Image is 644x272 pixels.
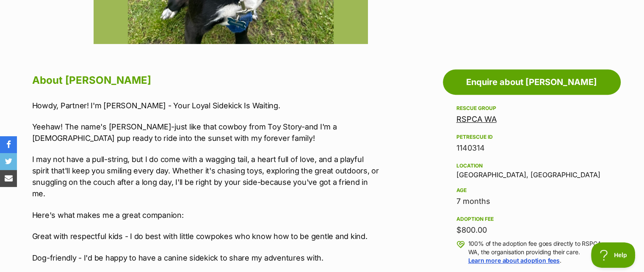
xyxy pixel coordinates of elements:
[591,242,636,268] iframe: Help Scout Beacon - Open
[456,224,607,236] div: $800.00
[456,195,607,207] div: 7 months
[456,105,607,112] div: Rescue group
[456,187,607,194] div: Age
[456,142,607,154] div: 1140314
[456,134,607,140] div: PetRescue ID
[456,162,607,169] div: Location
[456,216,607,223] div: Adoption fee
[32,154,382,199] p: I may not have a pull-string, but I do come with a wagging tail, a heart full of love, and a play...
[32,71,382,90] h2: About [PERSON_NAME]
[456,161,607,179] div: [GEOGRAPHIC_DATA], [GEOGRAPHIC_DATA]
[32,252,382,264] p: Dog-friendly - I'd be happy to have a canine sidekick to share my adventures with.
[468,239,607,265] p: 100% of the adoption fee goes directly to RSPCA WA, the organisation providing their care. .
[32,209,382,221] p: Here's what makes me a great companion:
[32,231,382,242] p: Great with respectful kids - I do best with little cowpokes who know how to be gentle and kind.
[32,121,382,144] p: Yeehaw! The name's [PERSON_NAME]-just like that cowboy from Toy Story-and I'm a [DEMOGRAPHIC_DATA...
[443,69,621,95] a: Enquire about [PERSON_NAME]
[456,115,497,124] a: RSPCA WA
[32,100,382,111] p: Howdy, Partner! I'm [PERSON_NAME] - Your Loyal Sidekick Is Waiting.
[468,257,560,264] a: Learn more about adoption fees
